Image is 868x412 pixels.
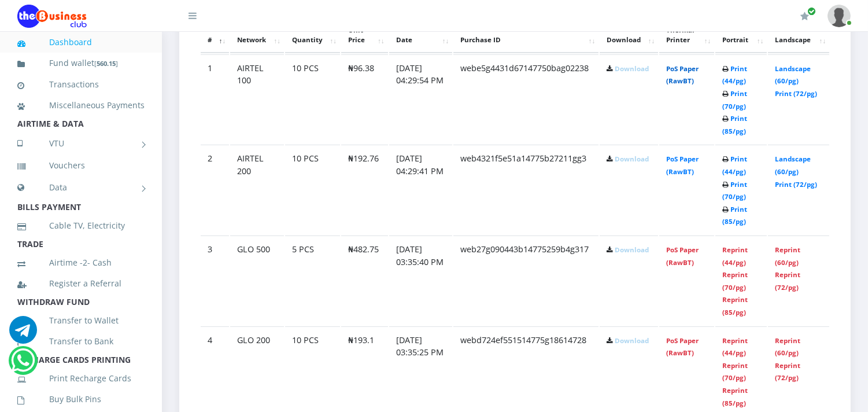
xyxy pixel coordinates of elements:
[453,145,599,234] td: web4321f5e51a14775b27211gg3
[722,336,748,358] a: Reprint (44/pg)
[775,89,817,98] a: Print (72/pg)
[17,50,145,77] a: Fund wallet[560.15]
[722,64,747,86] a: Print (44/pg)
[17,328,145,355] a: Transfer to Bank
[775,64,811,86] a: Landscape (60/pg)
[768,17,829,53] th: Landscape: activate to sort column ascending
[722,245,748,267] a: Reprint (44/pg)
[285,17,340,53] th: Quantity: activate to sort column ascending
[341,17,388,53] th: Unit Price: activate to sort column ascending
[17,173,145,202] a: Data
[615,245,649,254] a: Download
[722,89,747,111] a: Print (70/pg)
[201,17,229,53] th: #: activate to sort column descending
[453,17,599,53] th: Purchase ID: activate to sort column ascending
[389,54,452,144] td: [DATE] 04:29:54 PM
[230,145,284,234] td: AIRTEL 200
[453,54,599,144] td: webe5g4431d67147750bag02238
[775,180,817,189] a: Print (72/pg)
[807,7,816,16] span: Renew/Upgrade Subscription
[722,270,748,292] a: Reprint (70/pg)
[17,5,87,28] img: Logo
[722,205,747,226] a: Print (85/pg)
[389,145,452,234] td: [DATE] 04:29:41 PM
[17,307,145,334] a: Transfer to Wallet
[94,59,118,68] small: [ ]
[17,92,145,119] a: Miscellaneous Payments
[341,145,388,234] td: ₦192.76
[17,365,145,392] a: Print Recharge Cards
[285,145,340,234] td: 10 PCS
[341,54,388,144] td: ₦96.38
[775,361,800,382] a: Reprint (72/pg)
[17,270,145,297] a: Register a Referral
[722,114,747,135] a: Print (85/pg)
[722,361,748,382] a: Reprint (70/pg)
[453,236,599,325] td: web27g090443b14775259b4g317
[666,154,699,176] a: PoS Paper (RawBT)
[666,64,699,86] a: PoS Paper (RawBT)
[230,17,284,53] th: Network: activate to sort column ascending
[615,64,649,73] a: Download
[722,386,748,407] a: Reprint (85/pg)
[285,54,340,144] td: 10 PCS
[800,12,809,21] i: Renew/Upgrade Subscription
[828,5,851,27] img: User
[230,236,284,325] td: GLO 500
[341,236,388,325] td: ₦482.75
[201,145,229,234] td: 2
[722,154,747,176] a: Print (44/pg)
[775,245,800,267] a: Reprint (60/pg)
[715,17,767,53] th: Portrait: activate to sort column ascending
[615,154,649,163] a: Download
[666,245,699,267] a: PoS Paper (RawBT)
[285,236,340,325] td: 5 PCS
[775,154,811,176] a: Landscape (60/pg)
[201,54,229,144] td: 1
[666,336,699,358] a: PoS Paper (RawBT)
[17,129,145,158] a: VTU
[17,212,145,239] a: Cable TV, Electricity
[775,270,800,292] a: Reprint (72/pg)
[9,325,37,344] a: Chat for support
[600,17,658,53] th: Download: activate to sort column ascending
[12,355,35,374] a: Chat for support
[615,336,649,345] a: Download
[97,59,116,68] b: 560.15
[17,152,145,179] a: Vouchers
[389,17,452,53] th: Date: activate to sort column ascending
[389,236,452,325] td: [DATE] 03:35:40 PM
[722,295,748,317] a: Reprint (85/pg)
[201,236,229,325] td: 3
[722,180,747,201] a: Print (70/pg)
[17,71,145,98] a: Transactions
[659,17,714,53] th: Thermal Printer: activate to sort column ascending
[775,336,800,358] a: Reprint (60/pg)
[230,54,284,144] td: AIRTEL 100
[17,249,145,276] a: Airtime -2- Cash
[17,29,145,56] a: Dashboard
